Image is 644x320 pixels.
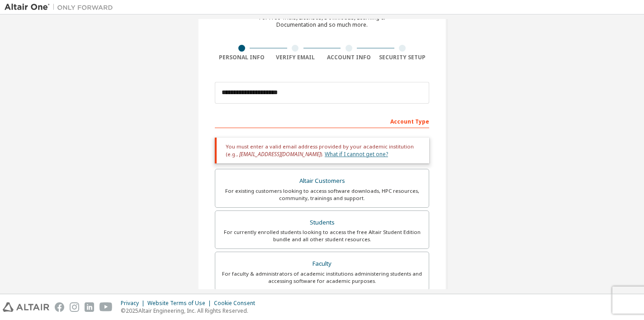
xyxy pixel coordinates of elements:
[121,300,147,307] div: Privacy
[215,138,429,163] div: You must enter a valid email address provided by your academic institution (e.g., ).
[214,300,260,307] div: Cookie Consent
[221,258,423,270] div: Faculty
[70,302,79,312] img: instagram.svg
[221,187,423,202] div: For existing customers looking to access software downloads, HPC resources, community, trainings ...
[221,216,423,229] div: Students
[5,3,118,12] img: Altair One
[221,270,423,285] div: For faculty & administrators of academic institutions administering students and accessing softwa...
[322,54,376,61] div: Account Info
[147,300,214,307] div: Website Terms of Use
[269,54,322,61] div: Verify Email
[85,302,94,312] img: linkedin.svg
[221,229,423,243] div: For currently enrolled students looking to access the free Altair Student Edition bundle and all ...
[376,54,430,61] div: Security Setup
[259,14,385,29] div: For Free Trials, Licenses, Downloads, Learning & Documentation and so much more.
[215,54,269,61] div: Personal Info
[3,302,49,312] img: altair_logo.svg
[99,302,113,312] img: youtube.svg
[325,150,388,158] a: What if I cannot get one?
[121,307,260,315] p: © 2025 Altair Engineering, Inc. All Rights Reserved.
[221,175,423,187] div: Altair Customers
[215,114,429,128] div: Account Type
[239,150,321,158] span: [EMAIL_ADDRESS][DOMAIN_NAME]
[55,302,64,312] img: facebook.svg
